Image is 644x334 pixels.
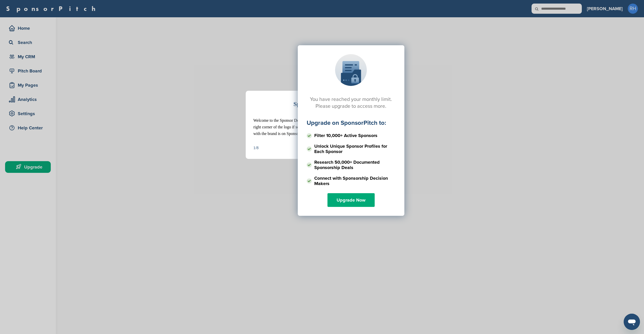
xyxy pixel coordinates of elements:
[624,314,640,330] iframe: Button to launch messaging window
[307,142,395,156] li: Unlock Unique Sponsor Profiles for Each Sponsor
[307,158,395,172] li: Research 50,000+ Documented Sponsorship Deals
[307,174,395,188] li: Connect with Sponsorship Decision Makers
[307,119,386,127] label: Upgrade on SponsorPitch to:
[307,96,395,110] h2: You have reached your monthly limit. Please upgrade to access more.
[307,131,395,140] li: Filter 10,000+ Active Sponsors
[327,193,375,207] a: Upgrade Now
